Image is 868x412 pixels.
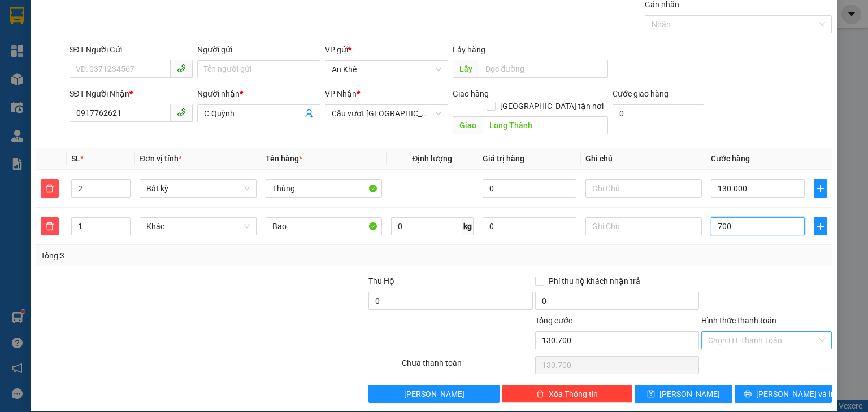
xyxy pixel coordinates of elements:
input: Ghi Chú [585,179,702,198]
span: Thu Hộ [368,277,394,286]
span: Cầu vượt Bình Phước [332,105,441,122]
input: Cước giao hàng [613,104,704,122]
span: Tổng cước [535,316,572,325]
span: save [647,390,655,399]
div: Người gửi [197,43,320,56]
span: printer [744,390,752,399]
span: delete [41,222,58,231]
label: Hình thức thanh toán [701,316,776,325]
span: Phí thu hộ khách nhận trả [544,275,645,287]
span: Giao [453,116,483,134]
span: Giao hàng [453,89,489,98]
span: delete [41,184,58,193]
button: plus [814,217,827,235]
button: [PERSON_NAME] [368,385,499,403]
span: Bất kỳ [146,180,249,197]
span: Tên hàng [266,154,302,163]
label: Cước giao hàng [613,89,669,98]
button: delete [41,217,59,235]
input: Dọc đường [483,116,608,134]
button: printer[PERSON_NAME] và In [735,385,832,403]
span: phone [177,64,186,73]
input: 0 [483,217,576,235]
span: kg [462,217,474,235]
span: [PERSON_NAME] [659,388,720,400]
span: plus [814,222,827,231]
input: 0 [483,179,576,198]
span: [PERSON_NAME] [404,388,465,400]
span: delete [536,390,544,399]
input: Ghi Chú [585,217,702,235]
div: Chưa thanh toán [401,357,533,376]
span: Đơn vị tính [140,154,182,163]
div: SĐT Người Gửi [70,43,193,56]
div: SĐT Người Nhận [70,87,193,100]
span: Xóa Thông tin [549,388,598,400]
span: [PERSON_NAME] và In [756,388,835,400]
div: Người nhận [197,87,320,100]
span: phone [177,108,186,117]
input: Dọc đường [479,60,608,78]
input: VD: Bàn, Ghế [266,179,382,198]
span: Cước hàng [711,154,750,163]
div: Tổng: 3 [41,249,336,262]
th: Ghi chú [581,148,706,170]
button: delete [41,179,59,198]
button: deleteXóa Thông tin [502,385,632,403]
span: SL [71,154,80,163]
span: user-add [305,109,314,118]
span: [GEOGRAPHIC_DATA] tận nơi [496,100,608,112]
button: plus [814,179,827,198]
span: An Khê [332,61,441,78]
button: save[PERSON_NAME] [635,385,732,403]
span: plus [814,184,827,193]
span: Giá trị hàng [483,154,524,163]
input: VD: Bàn, Ghế [266,217,382,235]
span: Định lượng [412,154,452,163]
span: Lấy hàng [453,45,485,54]
span: VP Nhận [325,89,357,98]
div: VP gửi [325,43,448,56]
span: Lấy [453,60,479,78]
span: Khác [146,218,249,235]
